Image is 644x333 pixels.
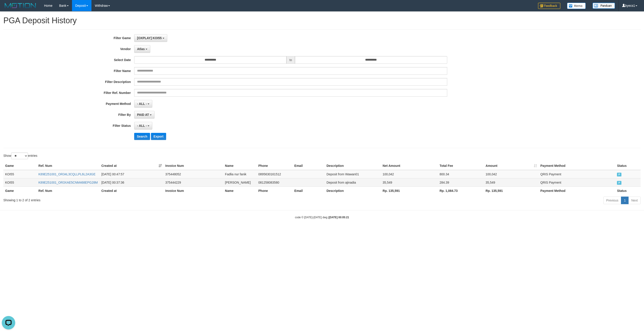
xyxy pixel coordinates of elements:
[3,162,37,170] th: Game
[381,170,438,178] td: 100,042
[295,216,349,219] small: code © [DATE]-[DATE] dwg |
[484,170,539,178] td: 100,042
[567,3,586,9] img: Button%20Memo.svg
[137,36,162,40] span: [OXPLAY] KOI55
[223,178,256,187] td: [PERSON_NAME]
[438,178,484,187] td: 284.39
[438,187,484,195] th: Rp. 1,084.73
[3,16,641,25] h1: PGA Deposit History
[484,162,539,170] th: Amount: activate to sort column ascending
[3,178,37,187] td: KOI55
[325,162,381,170] th: Description
[11,153,28,159] select: Showentries
[615,187,641,195] th: Status
[100,162,163,170] th: Created at: activate to sort column ascending
[151,133,166,140] button: Export
[37,162,100,170] th: Ref. Num
[539,178,615,187] td: QRIS Payment
[134,100,152,108] button: - ALL -
[438,170,484,178] td: 800.34
[329,216,349,219] strong: [DATE] 00:05:21
[484,187,539,195] th: Rp. 135,591
[325,178,381,187] td: Deposit from ajinadia
[539,170,615,178] td: QRIS Payment
[137,47,145,51] span: Atlas
[38,181,98,184] a: K89E251001_OR3XAE5CNM468EPG28M
[615,162,641,170] th: Status
[223,162,256,170] th: Name
[134,45,150,53] button: Atlas
[223,170,256,178] td: Fadlia nur fanik
[603,197,621,204] a: Previous
[3,2,37,9] img: MOTION_logo.png
[539,162,615,170] th: Payment Method
[593,3,615,9] img: panduan.png
[538,3,560,9] img: Feedback.jpg
[134,122,152,129] button: - ALL -
[100,187,163,195] th: Created at
[292,187,325,195] th: Email
[3,196,265,202] div: Showing 1 to 2 of 2 entries
[325,187,381,195] th: Description
[134,111,155,119] button: PAID AT
[256,170,292,178] td: 0895630161512
[621,197,629,204] a: 1
[137,124,147,127] span: - ALL -
[256,178,292,187] td: 081258083580
[163,170,223,178] td: 375448052
[381,162,438,170] th: Net Amount
[484,178,539,187] td: 35,549
[100,170,163,178] td: [DATE] 00:47:57
[256,187,292,195] th: Phone
[325,170,381,178] td: Deposit from Wawan01
[286,56,295,64] span: to
[292,162,325,170] th: Email
[3,187,37,195] th: Game
[100,178,163,187] td: [DATE] 00:37:36
[539,187,615,195] th: Payment Method
[134,133,150,140] button: Search
[3,153,37,159] label: Show entries
[163,187,223,195] th: Invoice Num
[38,172,95,176] a: K89E251001_OR34L3CQLLPL6L2A3GE
[628,197,641,204] a: Next
[381,178,438,187] td: 35,549
[134,34,167,42] button: [OXPLAY] KOI55
[617,173,621,176] span: PAID
[617,181,621,185] span: PAID
[163,162,223,170] th: Invoice Num
[137,102,147,106] span: - ALL -
[137,113,149,117] span: PAID AT
[163,178,223,187] td: 375444229
[2,2,15,15] button: Open LiveChat chat widget
[3,170,37,178] td: KOI55
[256,162,292,170] th: Phone
[438,162,484,170] th: Total Fee
[381,187,438,195] th: Rp. 135,591
[37,187,100,195] th: Ref. Num
[223,187,256,195] th: Name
